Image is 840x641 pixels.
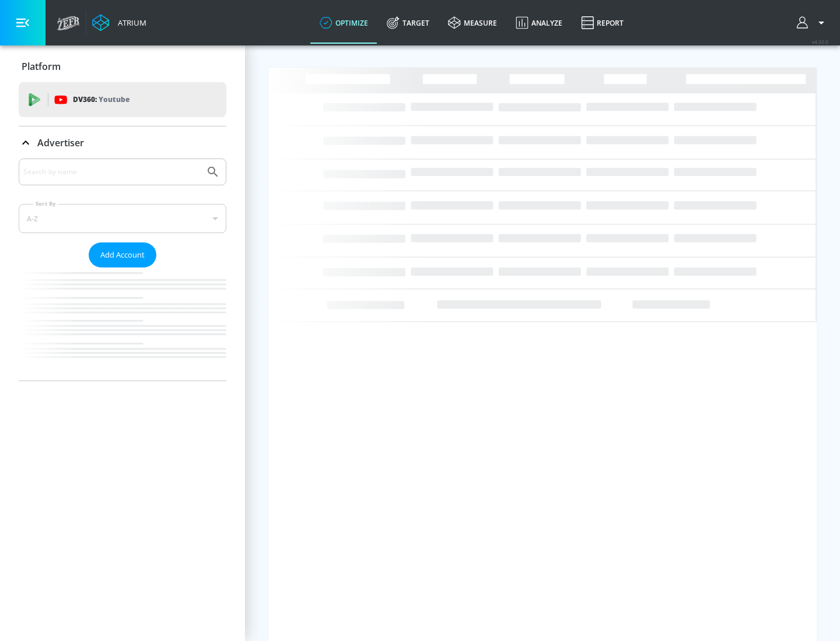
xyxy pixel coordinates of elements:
label: Sort By [33,200,58,207]
div: Atrium [113,17,146,28]
button: Add Account [89,242,156,267]
a: measure [439,2,506,44]
a: Atrium [92,14,146,31]
div: DV360: Youtube [19,82,226,117]
a: Report [572,2,633,44]
div: Advertiser [19,126,226,159]
a: optimize [310,2,377,44]
a: Analyze [506,2,572,44]
p: DV360: [73,93,129,106]
p: Youtube [99,93,129,105]
div: Platform [19,50,226,83]
span: v 4.32.0 [812,38,828,45]
div: Advertiser [19,159,226,381]
p: Platform [22,60,61,73]
span: Add Account [100,248,145,262]
a: Target [377,2,439,44]
div: A-Z [19,204,226,233]
nav: list of Advertiser [19,267,226,381]
p: Advertiser [37,136,84,149]
input: Search by name [23,164,200,179]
